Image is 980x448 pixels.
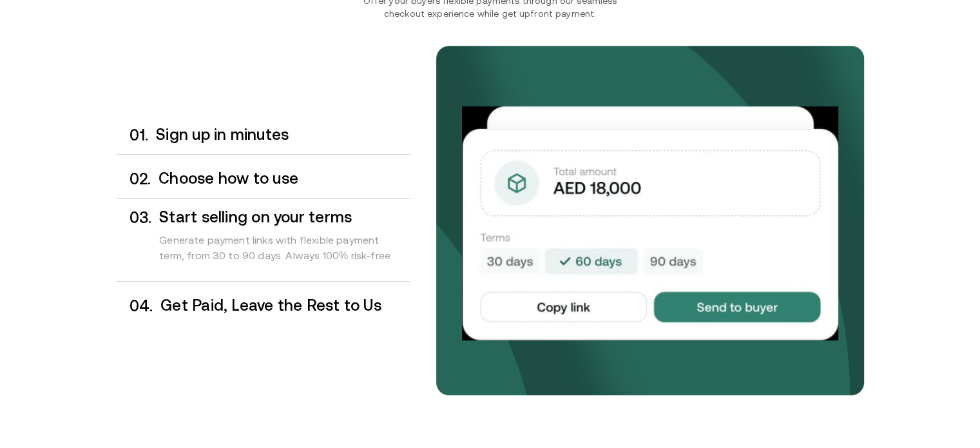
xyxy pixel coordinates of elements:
[159,209,410,226] h3: Start selling on your terms
[462,106,838,340] img: Your payments collected on time.
[117,126,149,144] div: 0 1 .
[156,126,410,143] h3: Sign up in minutes
[117,297,153,315] div: 0 4 .
[159,226,410,276] div: Generate payment links with flexible payment term, from 30 to 90 days. Always 100% risk-free.
[117,209,152,276] div: 0 3 .
[436,46,864,395] img: bg
[117,170,151,188] div: 0 2 .
[159,170,410,187] h3: Choose how to use
[160,297,410,314] h3: Get Paid, Leave the Rest to Us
